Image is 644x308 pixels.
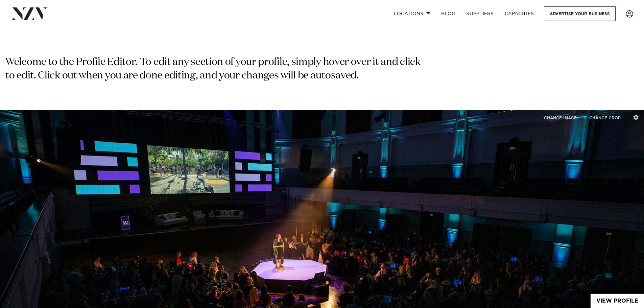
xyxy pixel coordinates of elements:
a: Advertise your business [544,6,616,21]
p: Welcome to the Profile Editor. To edit any section of your profile, simply hover over it and clic... [5,56,423,83]
a: View Profile [591,294,644,308]
a: SUPPLIERS [461,6,499,21]
a: Capacities [499,6,540,21]
img: nzv-logo.png [11,7,48,20]
button: CHANGE CROP [583,111,626,125]
a: BLOG [436,6,461,21]
a: Locations [388,6,436,21]
button: CHANGE IMAGE [538,111,582,125]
